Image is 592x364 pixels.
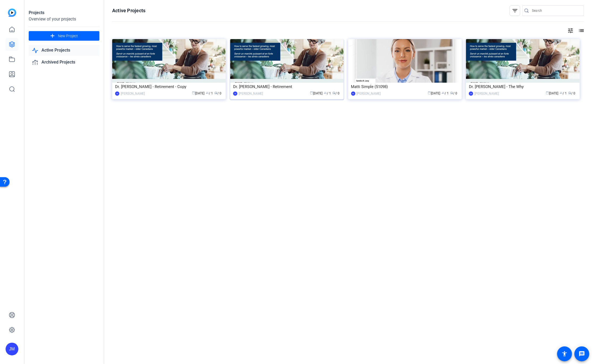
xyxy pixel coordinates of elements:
[206,91,213,95] span: / 1
[115,83,223,91] div: Dr. [PERSON_NAME] - Retirement - Copy
[112,7,145,14] h1: Active Projects
[324,91,331,95] span: / 1
[568,91,576,95] span: / 0
[214,91,217,94] span: radio
[469,83,577,91] div: Dr. [PERSON_NAME] - The Why
[29,31,99,41] button: New Project
[206,91,209,94] span: group
[29,16,99,22] div: Overview of your projects
[324,91,327,94] span: group
[532,7,580,14] input: Search
[450,91,454,94] span: radio
[475,91,499,96] div: [PERSON_NAME]
[214,91,221,95] span: / 0
[428,91,440,95] span: [DATE]
[49,33,56,39] mat-icon: add
[450,91,457,95] span: / 0
[442,91,445,94] span: group
[115,91,119,96] div: JM
[192,91,195,94] span: calendar_today
[332,91,335,94] span: radio
[512,7,518,14] mat-icon: filter_list
[233,91,237,96] div: JM
[58,33,78,39] span: New Project
[310,91,322,95] span: [DATE]
[332,91,339,95] span: / 0
[357,91,381,96] div: [PERSON_NAME]
[121,91,145,96] div: [PERSON_NAME]
[239,91,263,96] div: [PERSON_NAME]
[29,45,99,56] a: Active Projects
[567,27,574,34] mat-icon: tune
[233,83,341,91] div: Dr. [PERSON_NAME] - Retirement
[351,83,459,91] div: Matti Simple (51098)
[469,91,473,96] div: JM
[560,91,567,95] span: / 1
[8,9,16,17] img: blue-gradient.svg
[442,91,449,95] span: / 1
[578,27,584,34] mat-icon: list
[546,91,559,95] span: [DATE]
[546,91,549,94] span: calendar_today
[560,91,563,94] span: group
[29,57,99,68] a: Archived Projects
[428,91,431,94] span: calendar_today
[6,343,18,355] div: JM
[579,351,585,357] mat-icon: message
[351,91,355,96] div: JM
[310,91,313,94] span: calendar_today
[561,351,568,357] mat-icon: accessibility
[568,91,572,94] span: radio
[29,10,99,16] div: Projects
[192,91,204,95] span: [DATE]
